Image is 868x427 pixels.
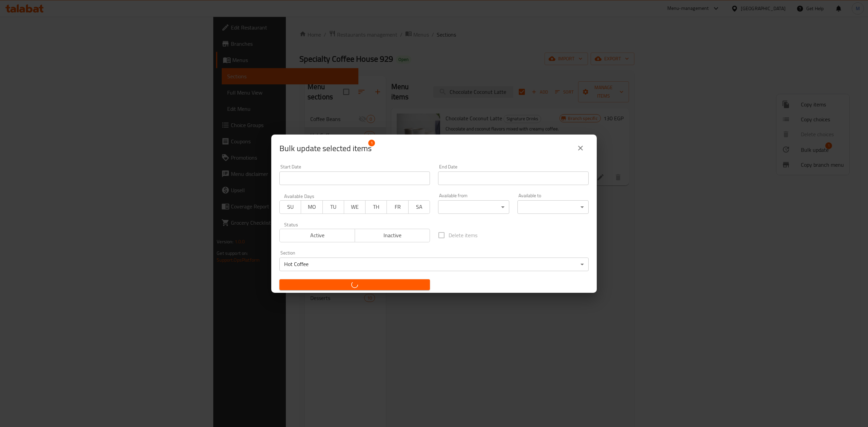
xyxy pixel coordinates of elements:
button: SA [408,200,430,214]
span: Active [282,230,352,240]
span: Selected items count [279,143,372,154]
button: FR [387,200,408,214]
span: 1 [368,140,375,146]
div: Hot Coffee [279,258,589,271]
button: Active [279,229,355,242]
span: Inactive [358,230,428,240]
span: TU [325,202,341,212]
button: Inactive [355,229,430,242]
span: Delete items [449,231,477,239]
button: close [572,140,589,156]
div: ​ [438,200,509,214]
span: FR [390,202,406,212]
span: WE [347,202,363,212]
button: SU [279,200,301,214]
button: TU [322,200,344,214]
span: SU [282,202,298,212]
span: TH [368,202,384,212]
button: WE [344,200,366,214]
span: MO [304,202,320,212]
div: ​ [517,200,589,214]
button: MO [301,200,322,214]
button: TH [365,200,387,214]
span: SA [411,202,427,212]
